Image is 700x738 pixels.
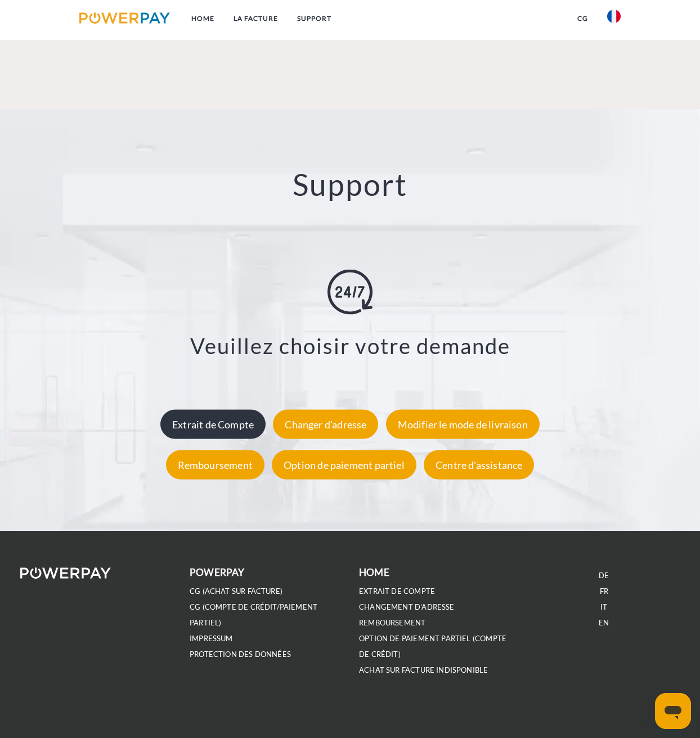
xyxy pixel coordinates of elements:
[568,8,598,29] a: CG
[288,8,341,29] a: Support
[190,634,233,643] a: IMPRESSUM
[166,450,264,480] div: Remboursement
[359,587,435,596] a: EXTRAIT DE COMPTE
[163,459,267,471] a: Remboursement
[182,8,224,29] a: Home
[424,450,534,480] div: Centre d'assistance
[272,450,416,480] div: Option de paiement partiel
[600,602,607,612] a: IT
[359,566,389,578] b: Home
[383,418,542,431] a: Modifier le mode de livraison
[79,12,170,24] img: logo-powerpay.svg
[359,618,425,628] a: REMBOURSEMENT
[599,571,609,580] a: DE
[600,587,608,596] a: FR
[190,587,282,596] a: CG (achat sur facture)
[190,602,317,628] a: CG (Compte de crédit/paiement partiel)
[160,410,266,439] div: Extrait de Compte
[359,665,488,675] a: ACHAT SUR FACTURE INDISPONIBLE
[421,459,537,471] a: Centre d'assistance
[273,410,378,439] div: Changer d'adresse
[359,602,455,612] a: Changement d'adresse
[35,166,665,203] h2: Support
[327,270,373,315] img: online-shopping.svg
[20,567,111,579] img: logo-powerpay-white.svg
[49,333,651,360] h3: Veuillez choisir votre demande
[607,10,621,23] img: fr
[655,693,691,729] iframe: Bouton de lancement de la fenêtre de messagerie
[224,8,288,29] a: LA FACTURE
[190,566,244,578] b: POWERPAY
[270,418,381,431] a: Changer d'adresse
[158,418,268,431] a: Extrait de Compte
[359,634,506,659] a: OPTION DE PAIEMENT PARTIEL (Compte de crédit)
[599,618,609,628] a: EN
[386,410,540,439] div: Modifier le mode de livraison
[269,459,419,471] a: Option de paiement partiel
[190,650,291,659] a: PROTECTION DES DONNÉES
